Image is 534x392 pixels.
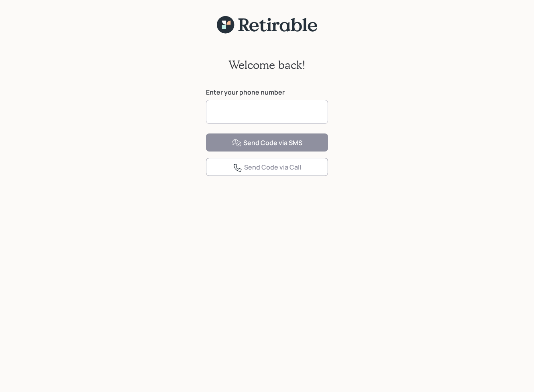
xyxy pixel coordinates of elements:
[228,58,306,72] h2: Welcome back!
[206,158,328,176] button: Send Code via Call
[232,138,302,148] div: Send Code via SMS
[206,133,328,152] button: Send Code via SMS
[233,163,301,172] div: Send Code via Call
[206,88,328,97] label: Enter your phone number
